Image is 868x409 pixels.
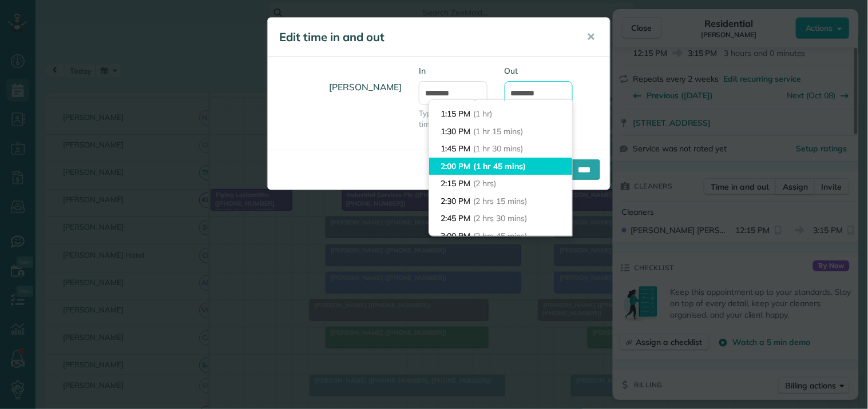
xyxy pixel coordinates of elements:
[429,140,572,158] li: 1:45 PM
[473,91,506,102] span: (45 mins)
[473,231,526,241] span: (2 hrs 45 mins)
[473,161,525,171] span: (1 hr 45 mins)
[473,126,522,137] span: (1 hr 15 mins)
[473,178,496,189] span: (2 hrs)
[429,210,572,227] li: 2:45 PM
[473,109,492,119] span: (1 hr)
[429,175,572,193] li: 2:15 PM
[429,227,572,245] li: 3:00 PM
[587,30,596,43] span: ✕
[276,71,402,103] h4: [PERSON_NAME]
[419,108,487,130] span: Type or select a time
[429,123,572,141] li: 1:30 PM
[473,143,522,154] span: (1 hr 30 mins)
[429,105,572,123] li: 1:15 PM
[473,213,526,223] span: (2 hrs 30 mins)
[473,196,526,206] span: (2 hrs 15 mins)
[505,65,573,77] label: Out
[279,29,571,45] h5: Edit time in and out
[419,65,487,77] label: In
[429,193,572,210] li: 2:30 PM
[429,158,572,175] li: 2:00 PM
